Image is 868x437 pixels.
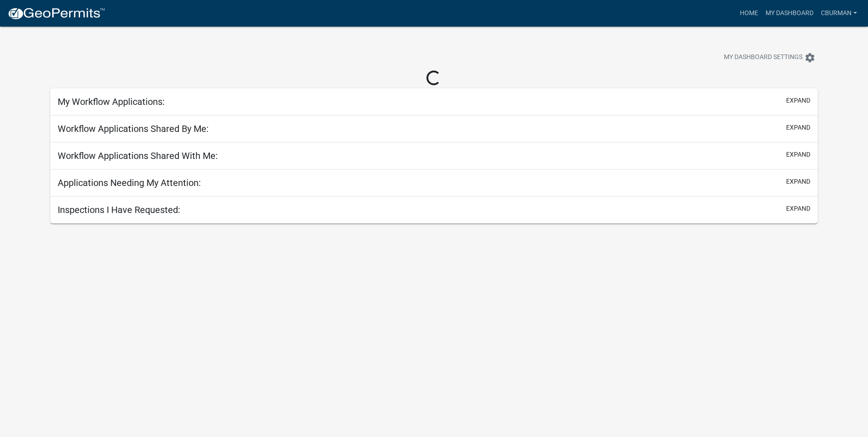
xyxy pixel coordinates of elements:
button: expand [786,204,810,213]
button: expand [786,177,810,186]
a: My Dashboard [762,5,817,22]
a: cburman [817,5,861,22]
button: expand [786,150,810,159]
h5: Applications Needing My Attention: [58,177,201,188]
h5: Inspections I Have Requested: [58,204,180,215]
i: settings [804,52,815,63]
span: My Dashboard Settings [724,52,803,63]
button: expand [786,123,810,132]
h5: Workflow Applications Shared With Me: [58,150,218,161]
a: Home [736,5,762,22]
h5: Workflow Applications Shared By Me: [58,123,209,134]
h5: My Workflow Applications: [58,96,165,107]
button: My Dashboard Settingssettings [717,49,823,66]
button: expand [786,96,810,105]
